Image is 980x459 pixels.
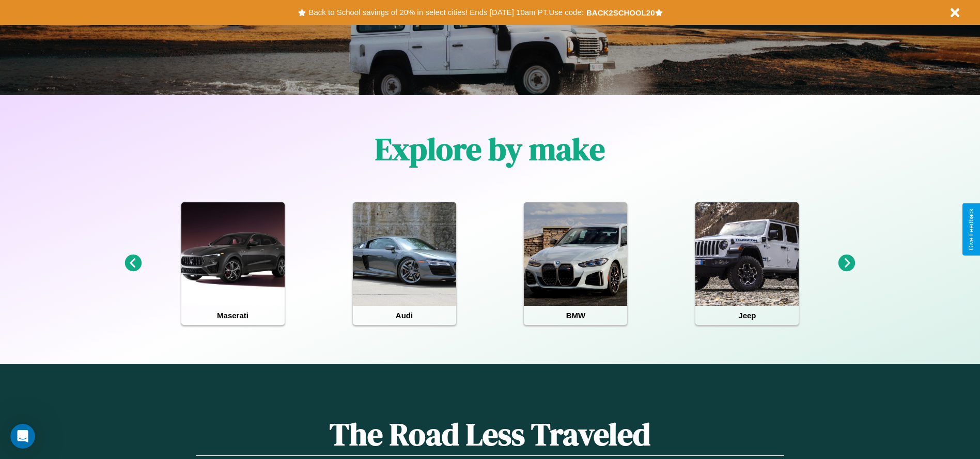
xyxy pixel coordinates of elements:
button: Back to School savings of 20% in select cities! Ends [DATE] 10am PT.Use code: [306,5,586,20]
div: Give Feedback [968,209,975,250]
iframe: Intercom live chat [10,424,35,449]
h4: BMW [524,306,627,325]
h1: Explore by make [375,128,605,170]
h4: Audi [353,306,456,325]
h4: Jeep [695,306,799,325]
b: BACK2SCHOOL20 [586,8,655,17]
h4: Maserati [181,306,285,325]
h1: The Road Less Traveled [196,413,784,456]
